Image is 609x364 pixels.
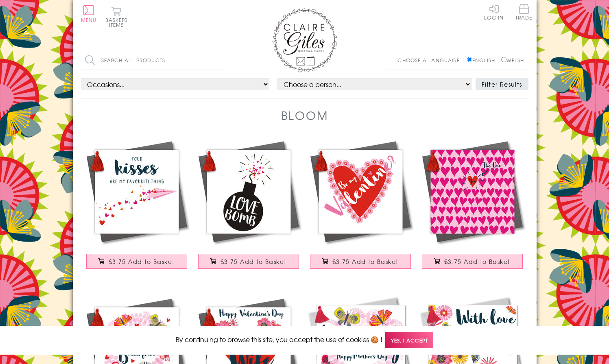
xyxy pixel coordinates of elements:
a: Log In [484,4,504,20]
button: Basket0 items [105,7,128,27]
p: Choose a language: [397,57,465,64]
span: Trade [515,4,533,20]
button: £3.75 Add to Basket [310,254,411,269]
span: £3.75 Add to Basket [220,257,287,266]
button: £3.75 Add to Basket [422,254,523,269]
button: £3.75 Add to Basket [198,254,299,269]
span: £3.75 Add to Basket [444,257,511,266]
a: Valentine's Day Card, Heart with Flowers, Embellished with a colourful tassel £3.75 Add to Basket [305,136,417,277]
a: Trade [515,4,533,22]
button: £3.75 Add to Basket [86,254,187,269]
img: Valentine's Day Card, Heart with Flowers, Embellished with a colourful tassel [305,136,417,248]
button: Filter Results [476,78,528,90]
span: Menu [81,16,97,24]
a: Valentine's Day Card, Paper Plane Kisses, Embellished with a colourful tassel £3.75 Add to Basket [81,136,193,277]
img: Claire Giles Greetings Cards [272,8,337,72]
span: Yes, I accept [385,332,433,348]
input: Search all products [81,51,223,70]
a: Valentine's Day Card, Bomb, Love Bomb, Embellished with a colourful tassel £3.75 Add to Basket [193,136,305,277]
img: Valentine's Day Card, Paper Plane Kisses, Embellished with a colourful tassel [81,136,193,248]
input: English [467,57,472,62]
input: Search [215,51,223,70]
input: Welsh [501,57,506,62]
img: Valentine's Day Card, Bomb, Love Bomb, Embellished with a colourful tassel [193,136,305,248]
span: £3.75 Add to Basket [109,257,175,266]
label: Welsh [501,57,524,64]
span: 0 items [109,16,128,28]
span: £3.75 Add to Basket [332,257,399,266]
button: Menu [81,5,97,22]
label: English [467,57,499,64]
a: Valentine's Day Card, Hearts Background, Embellished with a colourful tassel £3.75 Add to Basket [417,136,528,277]
img: Valentine's Day Card, Hearts Background, Embellished with a colourful tassel [417,136,528,248]
h1: Bloom [281,107,328,124]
